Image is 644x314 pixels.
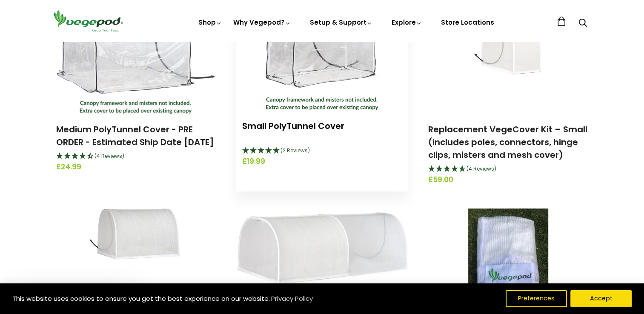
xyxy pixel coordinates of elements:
[242,120,344,132] a: Small PolyTunnel Cover
[266,4,378,110] img: Small PolyTunnel Cover
[50,9,126,33] img: Vegepod
[467,165,496,172] span: (4 Reviews)
[198,18,222,27] a: Shop
[12,294,270,303] span: This website uses cookies to ensure you get the best experience on our website.
[428,123,587,161] a: Replacement VegeCover Kit – Small (includes poles, connectors, hinge clips, misters and mesh cover)
[428,174,588,186] span: £59.00
[474,7,542,114] img: Replacement VegeCover Kit – Small (includes poles, connectors, hinge clips, misters and mesh cover)
[236,212,408,311] img: Replacement VegeCover Kit – Large (includes poles, connectors, hinge clips, misters and mesh cover)
[270,291,314,306] a: Privacy Policy (opens in a new tab)
[94,152,124,160] span: (4 Reviews)
[570,290,632,307] button: Accept
[428,164,588,175] div: 4.75 Stars - 4 Reviews
[242,146,402,157] div: 5 Stars - 2 Reviews
[441,18,494,27] a: Store Locations
[280,147,310,154] span: (2 Reviews)
[310,18,373,27] a: Setup & Support
[57,7,215,114] img: Medium PolyTunnel Cover - PRE ORDER - Estimated Ship Date OCTOBER 1ST
[56,162,216,173] span: £24.99
[578,19,587,28] a: Search
[506,290,567,307] button: Preferences
[233,18,291,27] a: Why Vegepod?
[242,156,402,167] span: £19.99
[392,18,422,27] a: Explore
[56,151,216,162] div: 4.25 Stars - 4 Reviews
[56,123,214,148] a: Medium PolyTunnel Cover - PRE ORDER - Estimated Ship Date [DATE]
